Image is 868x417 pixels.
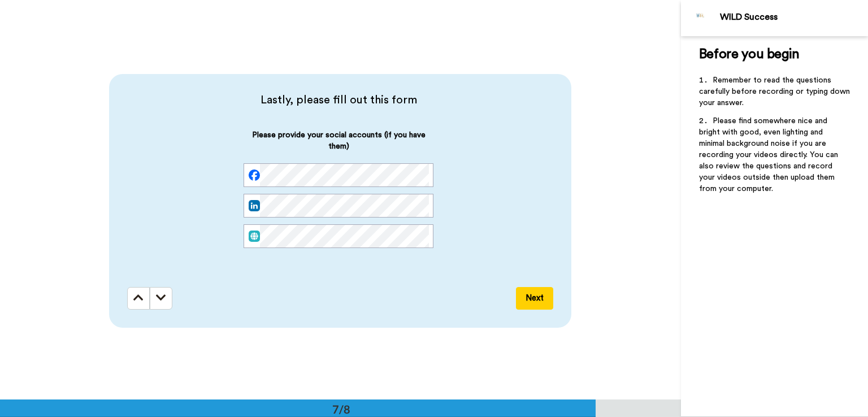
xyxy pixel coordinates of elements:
[720,12,867,23] div: WILD Success
[516,287,553,310] button: Next
[314,401,368,417] div: 7/8
[249,231,260,242] img: web.svg
[699,47,799,61] span: Before you begin
[249,200,260,211] img: linked-in.png
[127,92,550,108] span: Lastly, please fill out this form
[244,129,433,163] span: Please provide your social accounts (if you have them)
[699,76,852,107] span: Remember to read the questions carefully before recording or typing down your answer.
[249,170,260,181] img: facebook.svg
[687,5,714,32] img: Profile Image
[699,117,840,193] span: Please find somewhere nice and bright with good, even lighting and minimal background noise if yo...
